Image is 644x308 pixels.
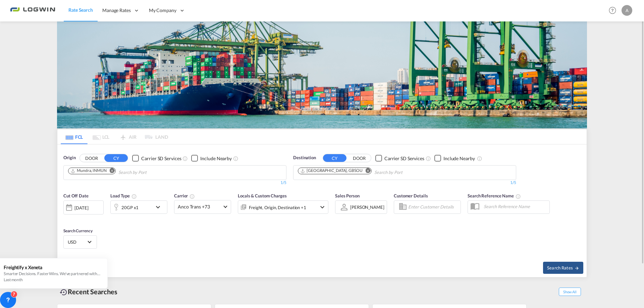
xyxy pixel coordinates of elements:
md-datepicker: Select [63,213,68,223]
div: 1/5 [63,180,286,186]
span: Rate Search [68,7,93,13]
div: Press delete to remove this chip. [300,168,364,174]
div: Freight Origin Destination Factory Stuffing [249,203,306,212]
md-tab-item: FCL [61,129,88,144]
md-icon: icon-backup-restore [60,288,68,296]
div: Press delete to remove this chip. [70,168,108,174]
md-checkbox: Checkbox No Ink [434,155,475,162]
md-select: Sales Person: Adrienne Maier [350,202,385,212]
div: Carrier SD Services [384,155,424,162]
md-chips-wrap: Chips container. Use arrow keys to select chips. [67,166,185,178]
span: USD [68,239,87,245]
input: Enter Customer Details [408,202,459,212]
span: Manage Rates [102,7,131,14]
div: 20GP x1icon-chevron-down [110,200,167,214]
button: CY [323,154,346,162]
md-checkbox: Checkbox No Ink [132,155,181,162]
div: OriginDOOR CY Checkbox No InkUnchecked: Search for CY (Container Yard) services for all selected ... [57,144,587,277]
md-icon: Your search will be saved by the below given name [516,194,521,199]
span: Cut Off Date [63,193,89,198]
span: Search Rates [547,265,579,270]
md-icon: Unchecked: Ignores neighbouring ports when fetching rates.Checked : Includes neighbouring ports w... [477,156,482,161]
md-icon: icon-information-outline [131,194,137,199]
input: Chips input. [374,167,438,178]
div: Include Nearby [200,155,232,162]
md-pagination-wrapper: Use the left and right arrow keys to navigate between tabs [61,129,168,144]
input: Chips input. [118,167,182,178]
span: Origin [63,155,75,161]
md-select: Select Currency: $ USDUnited States Dollar [67,237,93,247]
md-icon: The selected Trucker/Carrierwill be displayed in the rate results If the rates are from another f... [190,194,195,199]
span: Customer Details [394,193,428,198]
span: Search Reference Name [468,193,521,198]
md-checkbox: Checkbox No Ink [191,155,232,162]
img: bild-fuer-ratentool.png [57,21,587,128]
div: [DATE] [63,200,104,214]
div: [DATE] [74,205,88,211]
input: Search Reference Name [480,201,549,211]
button: Remove [105,168,115,175]
md-chips-wrap: Chips container. Use arrow keys to select chips. [297,166,441,178]
md-icon: icon-chevron-down [154,203,165,211]
span: Carrier [174,193,195,198]
md-checkbox: Checkbox No Ink [375,155,424,162]
div: A [622,5,632,16]
span: Locals & Custom Charges [238,193,287,198]
md-icon: Unchecked: Ignores neighbouring ports when fetching rates.Checked : Includes neighbouring ports w... [233,156,238,161]
div: 1/5 [293,180,516,186]
div: Include Nearby [443,155,475,162]
button: CY [104,154,128,162]
span: My Company [149,7,176,14]
div: Mundra, INMUN [70,168,107,174]
span: Destination [293,155,316,161]
div: Carrier SD Services [141,155,181,162]
span: Search Currency [63,228,93,233]
span: Help [607,5,618,16]
md-icon: Unchecked: Search for CY (Container Yard) services for all selected carriers.Checked : Search for... [426,156,431,161]
button: DOOR [347,155,371,162]
md-icon: Unchecked: Search for CY (Container Yard) services for all selected carriers.Checked : Search for... [182,156,188,161]
div: [PERSON_NAME] [350,204,384,210]
button: Search Ratesicon-arrow-right [543,262,583,274]
md-icon: icon-chevron-down [318,203,326,211]
button: Remove [361,168,371,175]
button: DOOR [80,155,103,162]
div: Freight Origin Destination Factory Stuffingicon-chevron-down [238,200,328,214]
img: bc73a0e0d8c111efacd525e4c8ad7d32.png [10,3,55,18]
span: Show All [559,288,581,296]
span: Sales Person [335,193,360,198]
md-icon: icon-arrow-right [575,266,579,270]
div: Recent Searches [57,284,120,299]
span: Anco Trans +73 [178,203,221,210]
div: 20GP x1 [121,203,139,212]
div: Southampton, GBSOU [300,168,363,174]
span: Load Type [110,193,137,198]
div: Help [607,5,622,17]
